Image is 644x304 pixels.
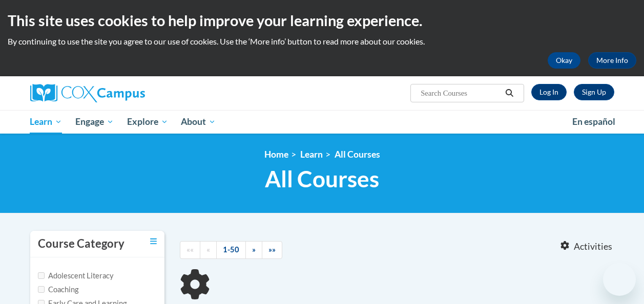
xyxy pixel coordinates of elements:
span: « [206,245,210,254]
a: En español [566,111,622,133]
a: Learn [300,149,323,160]
a: Next [245,241,262,259]
a: Explore [120,110,175,134]
a: All Courses [335,149,380,160]
a: Previous [200,241,217,259]
a: 1-50 [216,241,246,259]
button: Search [502,87,517,99]
h3: Course Category [38,236,124,252]
span: » [252,245,256,254]
a: Cox Campus [30,84,215,102]
span: Engage [75,116,114,128]
a: Learn [24,110,69,134]
a: End [262,241,282,259]
a: More Info [588,52,636,69]
img: Cox Campus [30,84,145,102]
a: Register [574,84,614,100]
a: Begining [180,241,200,259]
a: Toggle collapse [150,236,157,247]
span: About [181,116,216,128]
span: «« [186,245,194,254]
iframe: Button to launch messaging window [603,263,636,296]
input: Search Courses [420,87,502,99]
span: All Courses [265,165,379,192]
span: Learn [30,116,62,128]
a: Home [264,149,288,160]
label: Coaching [38,284,78,295]
label: Adolescent Literacy [38,270,114,281]
a: Engage [69,110,120,134]
input: Checkbox for Options [38,272,45,279]
a: About [174,110,222,134]
p: By continuing to use the site you agree to our use of cookies. Use the ‘More info’ button to read... [8,36,636,47]
span: Explore [127,116,168,128]
span: En español [572,116,615,127]
a: Log In [531,84,567,100]
span: »» [268,245,276,254]
input: Checkbox for Options [38,286,45,293]
button: Okay [548,52,580,69]
div: Main menu [23,110,622,134]
h2: This site uses cookies to help improve your learning experience. [8,10,636,31]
